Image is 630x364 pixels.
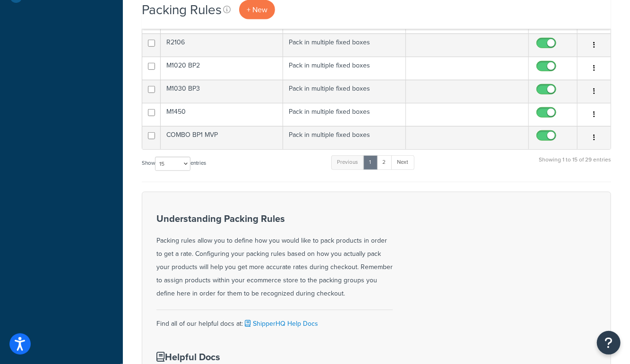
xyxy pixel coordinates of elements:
a: 1 [363,155,378,169]
td: Pack in multiple fixed boxes [283,126,406,149]
td: M1030 BP3 [161,80,283,103]
button: Open Resource Center [597,331,621,355]
a: ShipperHQ Help Docs [243,319,318,329]
td: R2106 [161,34,283,57]
div: Packing rules allow you to define how you would like to pack products in order to get a rate. Con... [156,213,393,300]
span: + New [247,4,268,15]
h3: Helpful Docs [156,352,351,362]
td: Pack in multiple fixed boxes [283,57,406,80]
a: Previous [331,155,364,169]
td: COMBO BP1 MVP [161,126,283,149]
td: M1020 BP2 [161,57,283,80]
div: Find all of our helpful docs at: [156,310,393,330]
td: Pack in multiple fixed boxes [283,34,406,57]
a: 2 [377,155,392,169]
td: Pack in multiple fixed boxes [283,80,406,103]
label: Show entries [142,157,206,171]
h3: Understanding Packing Rules [156,213,393,224]
td: Pack in multiple fixed boxes [283,103,406,126]
td: M1450 [161,103,283,126]
a: Next [391,155,414,169]
select: Showentries [155,157,190,171]
div: Showing 1 to 15 of 29 entries [539,154,611,175]
h1: Packing Rules [142,0,222,19]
